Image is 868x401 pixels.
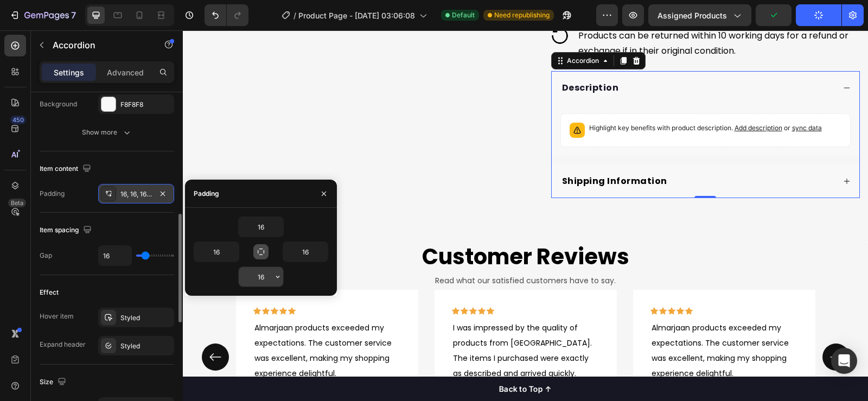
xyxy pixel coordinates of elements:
div: Expand header [40,340,86,349]
p: Settings [54,67,84,78]
div: Padding [40,189,65,199]
button: 7 [4,4,81,26]
span: Default [452,10,475,20]
span: Product Page - [DATE] 03:06:08 [298,10,415,21]
div: Padding [194,189,219,199]
span: or [599,93,639,101]
div: Undo/Redo [205,4,248,26]
span: Read what our satisfied customers have to say [252,245,431,256]
div: Show more [82,127,132,138]
div: Styled [120,341,171,351]
span: sync data [609,93,639,101]
input: Auto [283,242,328,262]
div: Open Intercom Messenger [831,348,857,374]
span: Assigned Products [658,10,727,21]
span: Almarjaan products exceeded my expectations. The customer service was excellent, making my shoppi... [72,292,209,348]
button: Assigned Products [648,4,751,26]
span: / [293,10,296,21]
span: I was impressed by the quality of products from [GEOGRAPHIC_DATA]. The items I purchased were exa... [270,292,409,348]
input: Auto [99,246,131,265]
p: Accordion [53,39,145,52]
span: Add description [552,93,599,101]
p: Shipping Information [379,144,484,157]
button: Carousel Back Arrow [19,313,46,340]
p: Description [379,51,436,64]
div: Item spacing [40,223,94,238]
div: Size [40,375,68,390]
span: Need republishing [494,10,550,20]
p: Advanced [107,67,144,78]
p: Highlight key benefits with product description. [406,92,639,103]
div: 16, 16, 16, 16 [120,189,152,199]
div: Background [40,99,77,109]
div: Styled [120,313,171,323]
div: Item content [40,162,93,176]
div: Beta [8,199,26,207]
div: Accordion [382,26,418,35]
div: F8F8F8 [120,100,171,110]
button: Carousel Next Arrow [640,313,667,340]
div: Effect [40,288,59,297]
div: Gap [40,251,52,260]
span: . [431,245,433,256]
input: Auto [194,242,239,262]
button: Show more [40,123,174,142]
input: Auto [239,217,283,237]
iframe: Design area [183,30,868,401]
div: Hover item [40,311,74,321]
input: Auto [239,267,283,287]
h2: Customer Reviews [17,211,668,241]
div: 450 [10,116,26,124]
div: Back to Top ↑ [316,353,369,364]
p: 7 [71,9,76,22]
span: Almarjaan products exceeded my expectations. The customer service was excellent, making my shoppi... [469,292,606,348]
